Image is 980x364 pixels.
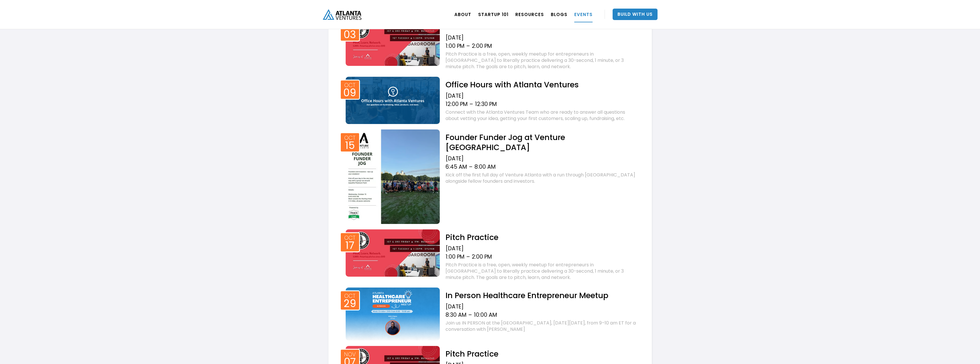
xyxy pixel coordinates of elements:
div: Oct [344,135,355,141]
h2: Founder Funder Jog at Venture [GEOGRAPHIC_DATA] [446,132,637,152]
a: Event thumbOct29In Person Healthcare Entrepreneur Meetup[DATE]8:30 AM–10:00 AMJoin us IN PERSON a... [343,286,638,341]
div: 12:00 PM [446,101,468,108]
div: Oct [344,293,355,299]
a: RESOURCES [515,6,544,22]
div: Oct [344,235,355,241]
div: – [468,312,472,318]
h2: Pitch Practice [446,21,637,32]
div: 2:00 PM [472,43,492,50]
a: ABOUT [454,6,471,22]
img: Event thumb [346,288,440,341]
div: 6:45 AM [446,164,467,170]
a: BLOGS [551,6,567,22]
div: 1:00 PM [446,43,464,50]
a: Event thumbOct03Pitch Practice[DATE]1:00 PM–2:00 PMPitch Practice is a free, open, weekly meetup ... [343,17,638,71]
h2: In Person Healthcare Entrepreneur Meetup [446,290,637,300]
img: Event thumb [346,19,440,66]
div: 29 [344,299,356,308]
div: 2:00 PM [472,253,492,260]
div: [DATE] [446,303,637,310]
div: 12:30 PM [475,101,497,108]
div: [DATE] [446,34,637,41]
div: 03 [344,30,356,39]
h2: Pitch Practice [446,349,637,359]
div: – [466,43,470,50]
a: Event thumbOct09Office Hours with Atlanta Ventures[DATE]12:00 PM–12:30 PMConnect with the Atlanta... [343,75,638,124]
div: 8:00 AM [474,164,496,170]
div: Join us IN PERSON at the [GEOGRAPHIC_DATA], [DATE][DATE], from 9–10 am ET for a conversation with... [446,320,637,332]
div: [DATE] [446,155,637,162]
a: Event thumbOct15Founder Funder Jog at Venture [GEOGRAPHIC_DATA][DATE]6:45 AM–8:00 AMKick off the ... [343,128,638,224]
a: Startup 101 [478,6,508,22]
div: 1:00 PM [446,253,464,260]
div: Oct [344,82,355,88]
div: Pitch Practice is a free, open, weekly meetup for entrepreneurs in [GEOGRAPHIC_DATA] to literally... [446,51,637,70]
img: Event thumb [346,129,440,224]
div: – [466,253,470,260]
div: 8:30 AM [446,312,466,318]
div: – [470,101,473,108]
div: [DATE] [446,245,637,252]
div: – [469,164,472,170]
div: Connect with the Atlanta Ventures Team who are ready to answer all questions about vetting your i... [446,109,637,122]
a: Event thumbOct17Pitch Practice[DATE]1:00 PM–2:00 PMPitch Practice is a free, open, weekly meetup ... [343,228,638,282]
div: 17 [345,241,354,250]
a: Build With Us [613,9,658,20]
h2: Office Hours with Atlanta Ventures [446,80,637,90]
div: Nov [344,352,356,357]
div: 15 [345,141,355,150]
img: Event thumb [346,77,440,124]
div: 09 [343,88,356,97]
div: [DATE] [446,93,637,99]
img: Event thumb [346,229,440,277]
div: 10:00 AM [474,312,497,318]
h2: Pitch Practice [446,232,637,242]
a: EVENTS [574,6,593,22]
div: Pitch Practice is a free, open, weekly meetup for entrepreneurs in [GEOGRAPHIC_DATA] to literally... [446,262,637,281]
div: Kick off the first full day of Venture Atlanta with a run through [GEOGRAPHIC_DATA] alongside fel... [446,172,637,184]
